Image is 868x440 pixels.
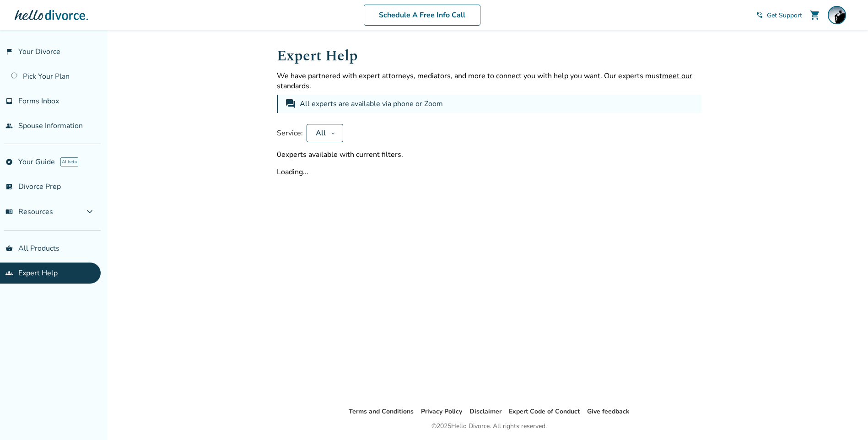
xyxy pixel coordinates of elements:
span: inbox [5,97,13,105]
div: All [314,128,327,138]
span: phone_in_talk [756,11,763,19]
span: Get Support [767,11,802,20]
div: 0 experts available with current filters. [277,150,701,160]
li: Give feedback [587,406,630,417]
span: flag_2 [5,48,13,55]
h1: Expert Help [277,45,701,67]
a: Expert Code of Conduct [509,407,580,416]
span: forum [285,98,296,109]
span: groups [5,269,13,277]
span: AI beta [60,157,78,166]
span: Forms Inbox [18,96,59,106]
p: We have partnered with expert attorneys, mediators, and more to connect you with help you want. O... [277,71,701,91]
a: Privacy Policy [421,407,462,416]
span: meet our standards. [277,71,692,91]
span: menu_book [5,208,13,215]
a: phone_in_talkGet Support [756,11,802,20]
a: Terms and Conditions [349,407,414,416]
button: All [307,124,343,142]
li: Disclaimer [469,406,501,417]
div: © 2025 Hello Divorce. All rights reserved. [431,421,547,432]
span: Resources [5,207,53,217]
span: list_alt_check [5,183,13,190]
div: All experts are available via phone or Zoom [300,98,445,109]
span: explore [5,158,13,166]
img: Shillina Reaser [828,6,846,24]
span: shopping_cart [809,10,820,21]
div: Loading... [277,167,701,177]
a: Schedule A Free Info Call [364,5,480,26]
span: people [5,122,13,129]
span: shopping_basket [5,245,13,252]
span: expand_more [84,206,95,217]
span: Service: [277,128,303,138]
